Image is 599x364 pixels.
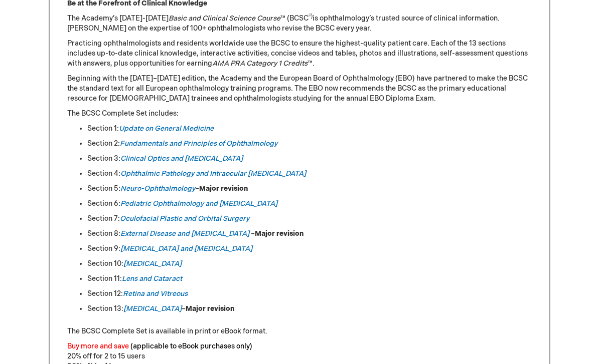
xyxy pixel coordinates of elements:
li: Section 11: [87,274,532,284]
li: Section 4: [87,169,532,179]
font: Buy more and save [67,342,129,350]
a: [MEDICAL_DATA] [123,304,182,313]
li: Section 5: – [87,184,532,194]
a: Neuro-Ophthalmology [120,184,195,193]
a: Ophthalmic Pathology and Intraocular [MEDICAL_DATA] [120,169,306,178]
strong: Major revision [255,229,304,238]
font: (applicable to eBook purchases only) [130,342,252,350]
p: Practicing ophthalmologists and residents worldwide use the BCSC to ensure the highest-quality pa... [67,39,532,69]
a: External Disease and [MEDICAL_DATA] [120,229,249,238]
li: Section 3: [87,154,532,164]
p: Beginning with the [DATE]–[DATE] edition, the Academy and the European Board of Ophthalmology (EB... [67,74,532,104]
p: The BCSC Complete Set is available in print or eBook format. [67,326,532,336]
li: Section 6: [87,199,532,209]
li: Section 7: [87,214,532,224]
li: Section 13: – [87,304,532,314]
a: [MEDICAL_DATA] and [MEDICAL_DATA] [120,244,252,253]
em: AMA PRA Category 1 Credits [212,59,308,68]
p: The BCSC Complete Set includes: [67,109,532,119]
li: Section 12: [87,289,532,299]
a: [MEDICAL_DATA] [123,259,182,268]
strong: Major revision [199,184,248,193]
a: Fundamentals and Principles of Ophthalmology [120,139,277,148]
a: Update on General Medicine [119,124,214,133]
a: Oculofacial Plastic and Orbital Surgery [120,214,249,223]
a: Retina and Vitreous [123,289,188,298]
li: Section 10: [87,259,532,269]
a: Clinical Optics and [MEDICAL_DATA] [120,154,243,163]
a: Lens and Cataract [122,274,182,283]
p: The Academy’s [DATE]-[DATE] ™ (BCSC is ophthalmology’s trusted source of clinical information. [P... [67,14,532,34]
a: Pediatric Ophthalmology and [MEDICAL_DATA] [120,199,277,208]
strong: Major revision [186,304,234,313]
li: Section 8: – [87,229,532,239]
li: Section 1: [87,124,532,134]
li: Section 9: [87,244,532,254]
em: Basic and Clinical Science Course [169,14,280,23]
li: Section 2: [87,139,532,149]
sup: ®) [309,14,313,20]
